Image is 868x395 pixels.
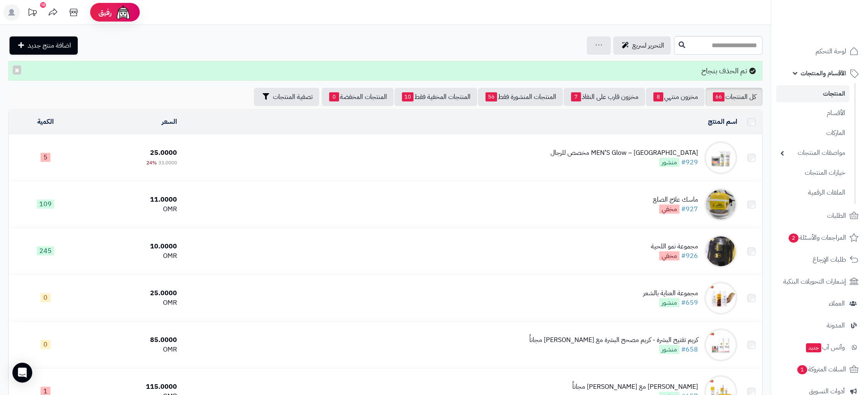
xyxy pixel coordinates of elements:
[829,298,845,309] span: العملاء
[776,337,863,357] a: وآتس آبجديد
[704,188,737,221] img: ماسك علاج الصلع
[162,117,177,127] a: السعر
[776,359,863,379] a: السلات المتروكة1
[41,153,50,162] span: 5
[571,92,581,101] span: 7
[659,345,679,354] span: منشور
[13,65,21,75] button: ×
[41,293,50,302] span: 0
[322,88,394,106] a: المنتجات المخفضة0
[86,289,177,298] div: 25.0000
[115,4,132,21] img: ai-face.png
[646,88,705,106] a: مخزون منتهي8
[827,320,845,331] span: المدونة
[329,92,339,101] span: 0
[12,363,32,383] div: Open Intercom Messenger
[776,144,849,162] a: مواصفات المنتجات
[40,2,46,8] div: 10
[273,92,313,102] span: تصفية المنتجات
[86,298,177,308] div: OMR
[704,328,737,361] img: كريم تفتيح البشرة - كريم مصحح البشرة مع ريتنول مجاناً
[812,22,860,40] img: logo-2.png
[788,232,846,243] span: المراجعات والأسئلة
[653,92,663,101] span: 8
[632,41,664,51] span: التحرير لسريع
[550,148,698,158] div: MEN’S Glow – [GEOGRAPHIC_DATA] مخصص للرجال
[395,88,477,106] a: المنتجات المخفية فقط10
[158,159,177,166] span: 33.0000
[681,251,698,261] a: #926
[776,272,863,291] a: إشعارات التحويلات البنكية
[86,335,177,345] div: 85.0000
[564,88,645,106] a: مخزون قارب على النفاذ7
[37,246,54,255] span: 245
[704,235,737,268] img: مجموعة نمو اللحية
[485,92,497,101] span: 56
[776,294,863,313] a: العملاء
[776,124,849,142] a: الماركات
[704,141,737,174] img: MEN’S Glow – باكج مخصص للرجال
[651,242,698,251] div: مجموعة نمو اللحية
[659,205,679,214] span: مخفي
[41,340,50,349] span: 0
[805,342,845,353] span: وآتس آب
[613,36,671,55] a: التحرير لسريع
[827,210,846,222] span: الطلبات
[37,200,54,209] span: 109
[776,250,863,270] a: طلبات الإرجاع
[478,88,563,106] a: المنتجات المنشورة فقط56
[86,251,177,261] div: OMR
[146,159,157,166] span: 24%
[643,289,698,298] div: مجموعة العناية بالشعر
[776,41,863,61] a: لوحة التحكم
[789,234,799,243] span: 2
[86,242,177,251] div: 10.0000
[86,205,177,214] div: OMR
[776,228,863,248] a: المراجعات والأسئلة2
[8,61,763,81] div: تم الحذف بنجاح
[28,41,71,51] span: اضافة منتج جديد
[776,316,863,335] a: المدونة
[705,88,763,106] a: كل المنتجات66
[776,206,863,226] a: الطلبات
[681,298,698,308] a: #659
[797,365,807,374] span: 1
[815,46,846,57] span: لوحة التحكم
[776,184,849,202] a: الملفات الرقمية
[796,364,846,375] span: السلات المتروكة
[681,344,698,354] a: #658
[806,343,821,352] span: جديد
[529,335,698,345] div: كريم تفتيح البشرة - كريم مصحح البشرة مع [PERSON_NAME] مجاناً
[776,104,849,122] a: الأقسام
[659,158,679,167] span: منشور
[98,7,112,17] span: رفيق
[708,117,737,127] a: اسم المنتج
[713,92,725,101] span: 66
[10,36,78,55] a: اضافة منتج جديد
[801,67,846,79] span: الأقسام والمنتجات
[86,382,177,392] div: 115.0000
[783,276,846,287] span: إشعارات التحويلات البنكية
[86,345,177,354] div: OMR
[653,195,698,205] div: ماسك علاج الصلع
[659,251,679,260] span: مخفي
[37,117,54,127] a: الكمية
[813,254,846,265] span: طلبات الإرجاع
[704,282,737,315] img: مجموعة العناية بالشعر
[22,4,43,23] a: تحديثات المنصة
[402,92,414,101] span: 10
[572,382,698,392] div: [PERSON_NAME] مع [PERSON_NAME] مجاناً
[86,195,177,205] div: 11.0000
[150,148,177,158] span: 25.0000
[776,164,849,182] a: خيارات المنتجات
[254,88,319,106] button: تصفية المنتجات
[681,204,698,214] a: #927
[776,85,849,102] a: المنتجات
[659,298,679,307] span: منشور
[681,157,698,167] a: #929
